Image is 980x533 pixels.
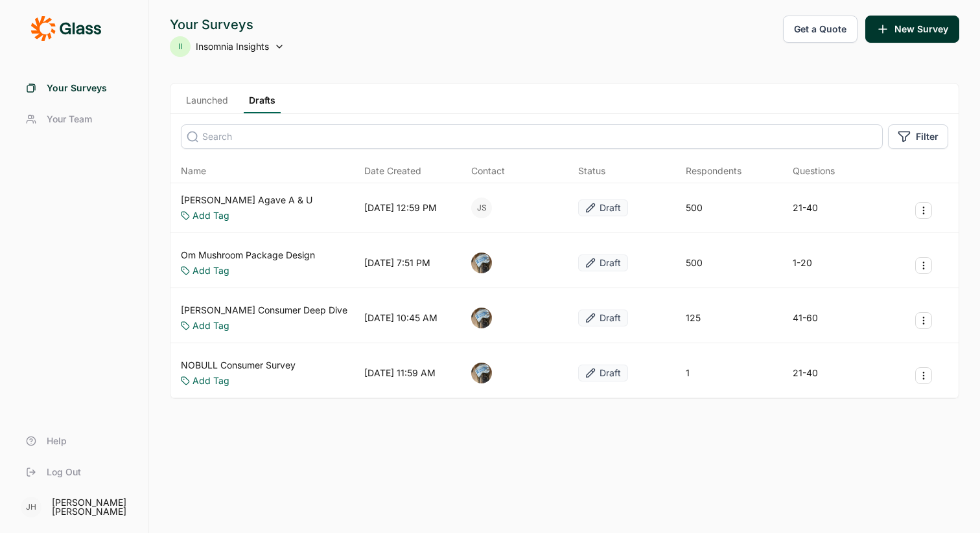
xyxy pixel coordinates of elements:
[888,124,948,149] button: Filter
[364,367,436,380] div: [DATE] 11:59 AM
[192,264,229,277] a: Add Tag
[471,164,505,177] div: Contact
[793,164,835,177] div: Questions
[181,359,296,372] a: NOBULL Consumer Survey
[686,256,703,269] div: 500
[915,202,932,219] button: Survey Actions
[21,497,41,517] div: JH
[364,256,430,269] div: [DATE] 7:51 PM
[192,319,229,332] a: Add Tag
[578,310,628,326] button: Draft
[364,164,421,177] span: Date Created
[471,198,492,218] div: JS
[181,194,312,207] a: [PERSON_NAME] Agave A & U
[47,435,67,448] span: Help
[47,113,92,126] span: Your Team
[686,312,701,324] div: 125
[578,164,605,177] div: Status
[793,256,812,269] div: 1-20
[181,304,347,317] a: [PERSON_NAME] Consumer Deep Dive
[170,16,285,34] div: Your Surveys
[793,367,818,380] div: 21-40
[471,253,492,273] img: ocn8z7iqvmiiaveqkfqd.png
[578,365,628,381] button: Draft
[578,199,628,216] button: Draft
[181,249,315,262] a: Om Mushroom Package Design
[47,466,81,479] span: Log Out
[578,255,628,271] button: Draft
[170,36,191,57] div: II
[196,40,269,53] span: Insomnia Insights
[471,363,492,383] img: ocn8z7iqvmiiaveqkfqd.png
[181,124,883,149] input: Search
[793,312,818,324] div: 41-60
[192,209,229,222] a: Add Tag
[471,308,492,328] img: ocn8z7iqvmiiaveqkfqd.png
[686,367,690,380] div: 1
[181,164,206,177] span: Name
[244,94,281,113] a: Drafts
[915,257,932,274] button: Survey Actions
[364,312,437,324] div: [DATE] 10:45 AM
[783,16,857,43] button: Get a Quote
[793,201,818,214] div: 21-40
[364,201,437,214] div: [DATE] 12:59 PM
[686,164,741,177] div: Respondents
[915,312,932,329] button: Survey Actions
[686,201,703,214] div: 500
[865,16,959,43] button: New Survey
[916,130,939,143] span: Filter
[192,374,229,387] a: Add Tag
[915,367,932,384] button: Survey Actions
[47,82,107,95] span: Your Surveys
[52,498,133,516] div: [PERSON_NAME] [PERSON_NAME]
[181,94,233,113] a: Launched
